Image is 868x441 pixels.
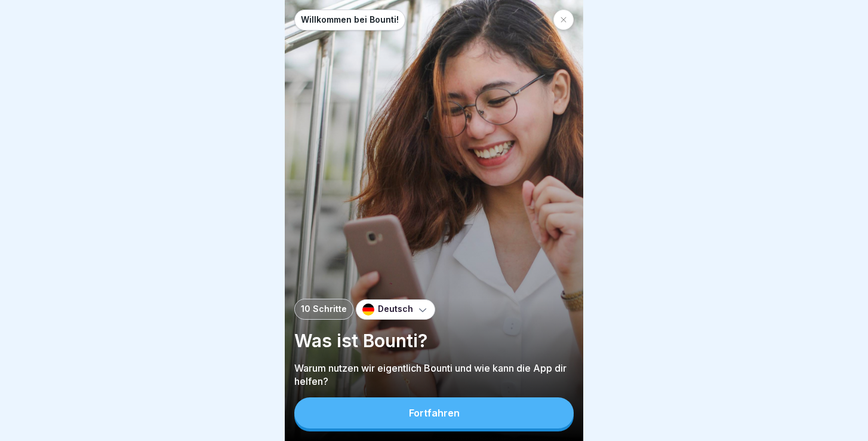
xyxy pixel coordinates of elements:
p: 10 Schritte [301,304,347,314]
img: de.svg [362,304,374,316]
p: Warum nutzen wir eigentlich Bounti und wie kann die App dir helfen? [294,362,574,388]
p: Was ist Bounti? [294,329,574,352]
button: Fortfahren [294,397,574,428]
p: Deutsch [378,304,413,314]
div: Fortfahren [409,408,460,418]
p: Willkommen bei Bounti! [301,15,399,25]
